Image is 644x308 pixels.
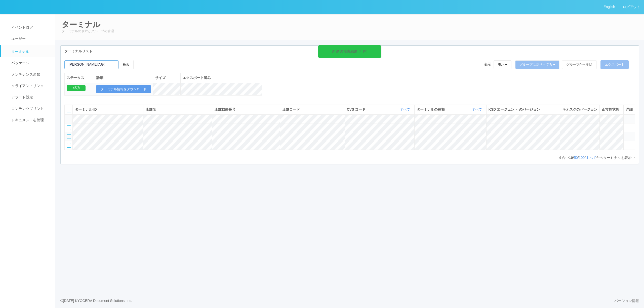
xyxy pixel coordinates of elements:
[10,118,44,122] span: ドキュメントを管理
[96,85,151,94] button: ターミナル情報をダウンロード
[1,45,60,57] a: ターミナル
[10,61,29,65] span: パッケージ
[10,84,44,88] span: クライアントリンク
[10,95,33,99] span: アラート設定
[600,60,629,69] button: エクスポート
[417,107,446,112] span: ターミナルの種類
[1,103,60,114] a: コンテンツプリント
[183,75,260,80] div: エクスポート済み
[10,72,40,76] span: メンテナンス通知
[62,20,638,29] h2: ターミナル
[569,156,573,160] span: 10
[1,22,60,33] a: イベントログ
[602,107,619,111] span: 正常性状態
[10,50,29,54] span: ターミナル
[489,107,540,111] span: KSD エージェント のバージョン
[1,114,60,126] a: ドキュメントを管理
[494,60,512,69] button: 表示
[10,25,33,29] span: イベントログ
[62,29,638,34] p: ターミナルの表示とグループの管理
[118,60,134,69] button: 検索
[1,33,60,45] a: ユーザー
[559,156,562,160] span: 4
[1,92,60,103] a: アラート設定
[75,107,141,112] div: ターミナル ID
[562,107,597,111] span: キオスクのバージョン
[10,37,26,41] span: ユーザー
[1,69,60,80] a: メンテナンス通知
[515,60,559,69] button: グループに割り当てる
[347,107,367,112] span: CVS コード
[471,107,484,112] button: すべて
[282,107,300,111] span: 店舗コード
[1,57,60,69] a: パッケージ
[586,156,596,160] a: すべて
[67,85,86,91] div: 成功
[574,156,578,160] a: 50
[61,46,639,56] div: ターミナルリスト
[214,107,235,111] span: 店舗郵便番号
[10,107,44,111] span: コンテンツプリント
[96,75,151,80] div: 詳細
[626,107,633,112] div: 詳細
[332,49,368,54] div: 新得 の検索結果 (4 件)
[155,75,179,80] div: サイズ
[67,75,92,80] div: ステータス
[472,108,483,111] a: すべて
[1,80,60,92] a: クライアントリンク
[559,155,635,160] p: 台中 / / / 台のターミナルを表示中
[614,298,639,303] a: バージョン情報
[562,60,597,69] button: グループから削除
[399,107,412,112] button: すべて
[400,108,411,111] a: すべて
[60,299,132,303] span: © [DATE] KYOCERA Document Solutions, Inc.
[145,107,156,111] span: 店舗名
[484,62,491,67] span: 表示
[579,156,585,160] a: 100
